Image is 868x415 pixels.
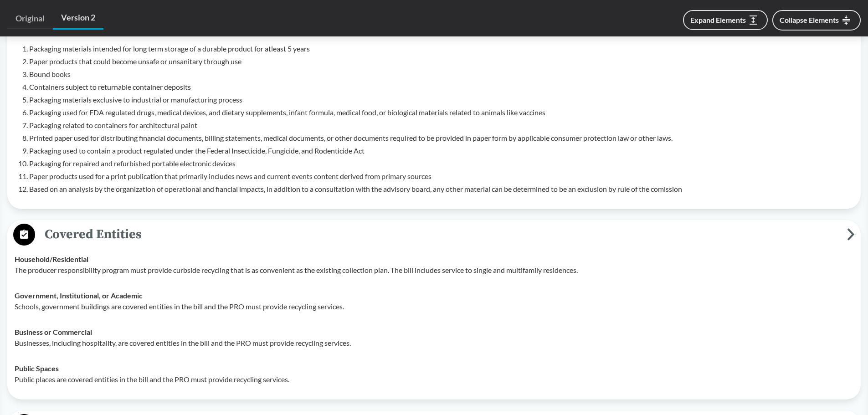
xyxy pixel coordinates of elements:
[15,338,853,348] p: Businesses, including hospitality, are covered entities in the bill and the PRO must provide recy...
[15,291,143,300] strong: Government, Institutional, or Academic
[29,184,853,195] li: Based on an analysis by the organization of operational and fiancial impacts, in addition to a co...
[29,94,853,105] li: Packaging materials exclusive to industrial or manufacturing process
[15,374,853,385] p: Public places are covered entities in the bill and the PRO must provide recycling services.
[29,107,853,118] li: Packaging used for FDA regulated drugs, medical devices, and dietary supplements, infant formula,...
[53,7,103,30] a: Version 2
[15,255,88,263] strong: Household/​Residential
[35,224,847,245] span: Covered Entities
[683,10,768,30] button: Expand Elements
[15,328,92,336] strong: Business or Commercial
[29,158,853,169] li: Packaging for repaired and refurbished portable electronic devices
[10,223,858,246] button: Covered Entities
[29,56,853,67] li: Paper products that could become unsafe or unsanitary through use
[15,301,853,312] p: Schools, government buildings are covered entities in the bill and the PRO must provide recycling...
[15,265,853,276] p: The producer responsibility program must provide curbside recycling that is as convenient as the ...
[29,133,853,143] li: Printed paper used for distributing financial documents, billing statements, medical documents, o...
[29,69,853,80] li: Bound books
[15,364,59,373] strong: Public Spaces
[29,82,853,92] li: Containers subject to returnable container deposits
[7,8,53,29] a: Original
[29,171,853,182] li: Paper products used for a print publication that primarily includes news and current events conte...
[29,145,853,156] li: Packaging used to contain a product regulated under the Federal Insecticide, Fungicide, and Roden...
[772,10,861,31] button: Collapse Elements
[29,120,853,131] li: Packaging related to containers for architectural paint
[29,43,853,54] li: Packaging materials intended for long term storage of a durable product for atleast 5 years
